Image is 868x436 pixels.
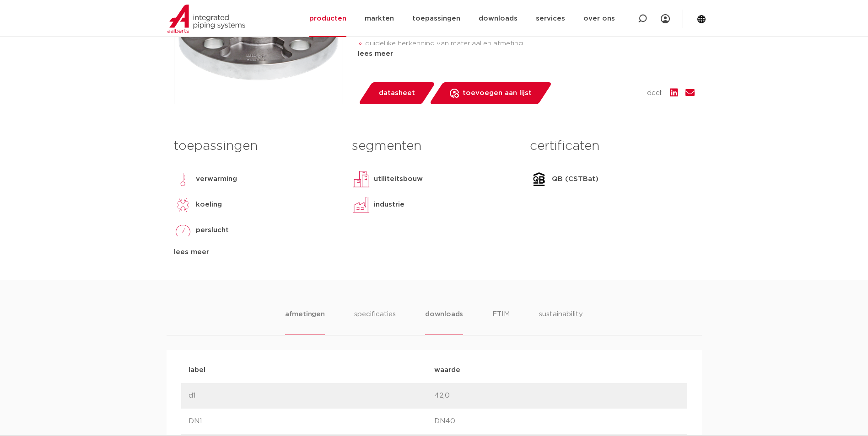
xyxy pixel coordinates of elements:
[285,309,325,335] li: afmetingen
[530,137,694,155] h3: certificaten
[492,309,510,335] li: ETIM
[174,137,338,155] h3: toepassingen
[434,416,680,427] p: DN40
[647,88,663,99] span: deel:
[374,199,404,210] p: industrie
[352,170,370,188] img: utiliteitsbouw
[189,416,434,427] p: DN1
[374,174,423,185] p: utiliteitsbouw
[352,137,516,155] h3: segmenten
[196,225,229,236] p: perslucht
[358,48,695,59] div: lees meer
[425,309,463,335] li: downloads
[354,309,396,335] li: specificaties
[358,82,436,104] a: datasheet
[552,174,598,185] p: QB (CSTBat)
[174,247,338,258] div: lees meer
[539,309,583,335] li: sustainability
[365,37,695,51] li: duidelijke herkenning van materiaal en afmeting
[174,170,192,188] img: verwarming
[196,174,237,185] p: verwarming
[463,86,532,101] span: toevoegen aan lijst
[189,365,434,376] p: label
[174,221,192,239] img: perslucht
[352,196,370,214] img: industrie
[196,199,222,210] p: koeling
[530,170,548,188] img: QB (CSTBat)
[434,390,680,401] p: 42,0
[189,390,434,401] p: d1
[434,365,680,376] p: waarde
[379,86,415,101] span: datasheet
[174,196,192,214] img: koeling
